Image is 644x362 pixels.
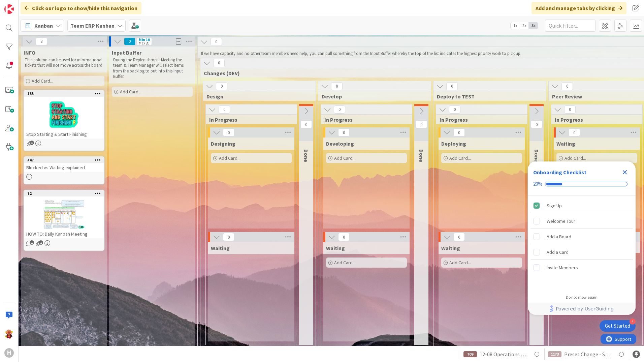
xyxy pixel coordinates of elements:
[24,91,104,139] div: 135Stop Starting & Start Finishing
[113,57,191,79] p: During the Replenishment Meeting the team & Team Manager will select items from the backlog to pu...
[213,59,225,67] span: 0
[511,22,520,29] span: 1x
[531,303,632,315] a: Powered by UserGuiding
[530,260,633,275] div: Invite Members is incomplete.
[453,233,465,241] span: 0
[565,155,586,161] span: Add Card...
[555,116,634,123] span: In Progress
[533,181,542,187] div: 20%
[326,245,345,251] span: Waiting
[24,190,104,238] div: 72HOW TO: Daily Kanban Meeting
[219,105,230,114] span: 0
[416,120,427,128] span: 0
[32,78,53,84] span: Add Card...
[600,320,636,332] div: Open Get Started checklist, remaining modules: 4
[211,38,222,46] span: 0
[34,22,53,30] span: Kanban
[70,22,115,29] b: Team ERP Kanban
[547,248,569,256] div: Add a Card
[547,202,562,210] div: Sign Up
[531,120,542,128] span: 0
[441,140,466,147] span: Deploying
[564,350,612,358] span: Preset Change - Shipping in Shipping Schedule
[219,155,240,161] span: Add Card...
[619,167,630,178] div: Close Checklist
[30,141,34,145] span: 1
[334,260,356,266] span: Add Card...
[14,1,31,9] span: Support
[27,91,104,96] div: 135
[322,93,422,100] span: Develop
[25,57,103,68] p: This column can be used for informational tickets that will not move across the board
[39,240,43,245] span: 1
[528,195,636,290] div: Checklist items
[24,49,35,56] span: INFO
[139,41,149,45] div: Max 20
[21,2,141,14] div: Click our logo to show/hide this navigation
[548,351,561,357] div: 1173
[27,191,104,196] div: 72
[547,264,578,272] div: Invite Members
[547,217,575,225] div: Welcome Tour
[338,233,350,241] span: 0
[326,140,354,147] span: Developing
[545,20,595,32] input: Quick Filter...
[437,93,538,100] span: Deploy to TEST
[24,157,104,172] div: 447Blocked vs Waiting explained
[605,323,630,329] div: Get Started
[530,198,633,213] div: Sign Up is complete.
[530,214,633,229] div: Welcome Tour is incomplete.
[528,303,636,315] div: Footer
[206,93,307,100] span: Design
[223,128,234,137] span: 0
[446,82,458,90] span: 0
[216,82,227,90] span: 0
[24,190,104,197] div: 72
[547,233,571,241] div: Add a Board
[561,82,573,90] span: 0
[24,130,104,139] div: Stop Starting & Start Finishing
[211,245,230,251] span: Waiting
[4,329,14,339] img: LC
[303,149,310,162] span: Done
[24,230,104,238] div: HOW TO: Daily Kanban Meeting
[441,245,460,251] span: Waiting
[334,105,345,114] span: 0
[4,348,14,358] div: H
[556,305,614,313] span: Powered by UserGuiding
[334,155,356,161] span: Add Card...
[418,149,425,162] span: Done
[463,351,477,357] div: 709
[124,37,135,46] span: 0
[630,319,636,325] div: 4
[139,38,150,41] div: Min 10
[480,350,527,358] span: 12-08 Operations planning board Changing operations to external via Multiselect CD_011_HUISCH_Int...
[533,149,540,162] span: Done
[532,2,626,14] div: Add and manage tabs by clicking
[449,155,471,161] span: Add Card...
[564,105,576,114] span: 0
[528,161,636,315] div: Checklist Container
[223,233,234,241] span: 0
[569,128,580,137] span: 0
[530,229,633,244] div: Add a Board is incomplete.
[30,240,34,245] span: 1
[566,295,598,300] div: Do not show again
[24,156,104,184] a: 447Blocked vs Waiting explained
[533,181,630,187] div: Checklist progress: 20%
[324,116,404,123] span: In Progress
[331,82,343,90] span: 0
[112,49,141,56] span: Input Buffer
[449,105,460,114] span: 0
[24,190,104,251] a: 72HOW TO: Daily Kanban Meeting
[27,158,104,162] div: 447
[36,37,47,46] span: 3
[530,245,633,260] div: Add a Card is incomplete.
[4,4,14,14] img: Visit kanbanzone.com
[209,116,288,123] span: In Progress
[24,90,104,151] a: 135Stop Starting & Start Finishing
[211,140,235,147] span: Designing
[338,128,350,137] span: 0
[24,157,104,163] div: 447
[529,22,538,29] span: 3x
